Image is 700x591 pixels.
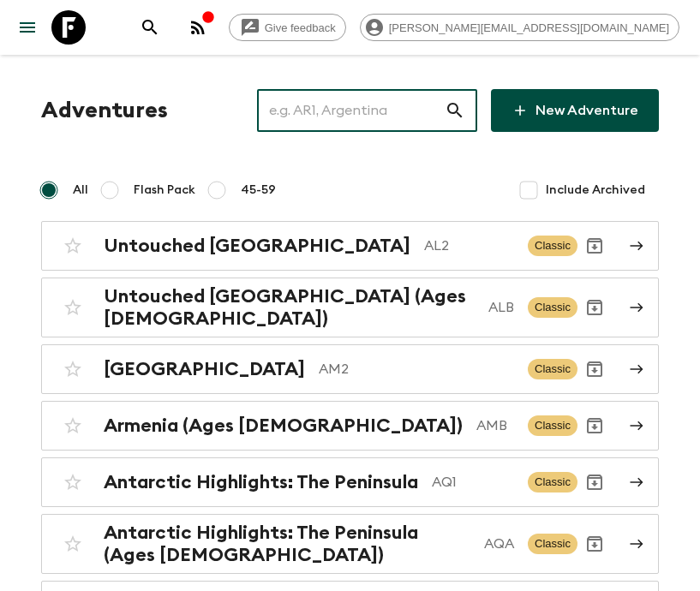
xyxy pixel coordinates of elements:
span: Classic [528,415,577,436]
button: Archive [577,465,612,499]
span: Classic [528,297,577,318]
h2: Untouched [GEOGRAPHIC_DATA] (Ages [DEMOGRAPHIC_DATA]) [104,285,475,330]
input: e.g. AR1, Argentina [257,87,445,134]
span: Include Archived [546,182,645,199]
button: Archive [577,229,612,263]
div: [PERSON_NAME][EMAIL_ADDRESS][DOMAIN_NAME] [360,14,679,41]
h2: [GEOGRAPHIC_DATA] [104,358,305,380]
span: [PERSON_NAME][EMAIL_ADDRESS][DOMAIN_NAME] [380,21,679,34]
span: Flash Pack [134,182,195,199]
a: Antarctic Highlights: The Peninsula (Ages [DEMOGRAPHIC_DATA])AQAClassicArchive [41,514,659,574]
a: Armenia (Ages [DEMOGRAPHIC_DATA])AMBClassicArchive [41,401,659,451]
span: Classic [528,534,577,554]
button: search adventures [133,10,167,45]
button: Archive [577,290,612,325]
p: ALB [488,297,514,318]
h2: Antarctic Highlights: The Peninsula (Ages [DEMOGRAPHIC_DATA]) [104,522,470,566]
p: AQA [484,534,514,554]
button: Archive [577,352,612,386]
button: Archive [577,409,612,443]
button: Archive [577,527,612,561]
a: Untouched [GEOGRAPHIC_DATA]AL2ClassicArchive [41,221,659,271]
a: [GEOGRAPHIC_DATA]AM2ClassicArchive [41,344,659,394]
p: AQ1 [432,472,514,493]
h1: Adventures [41,93,168,128]
span: Classic [528,236,577,256]
span: All [73,182,88,199]
a: New Adventure [491,89,659,132]
h2: Antarctic Highlights: The Peninsula [104,471,418,493]
p: AMB [476,415,514,436]
button: menu [10,10,45,45]
span: Classic [528,472,577,493]
span: 45-59 [241,182,276,199]
span: Classic [528,359,577,379]
span: Give feedback [255,21,345,34]
a: Give feedback [229,14,346,41]
p: AL2 [424,236,514,256]
a: Untouched [GEOGRAPHIC_DATA] (Ages [DEMOGRAPHIC_DATA])ALBClassicArchive [41,278,659,337]
a: Antarctic Highlights: The PeninsulaAQ1ClassicArchive [41,457,659,507]
p: AM2 [319,359,514,379]
h2: Armenia (Ages [DEMOGRAPHIC_DATA]) [104,415,463,437]
h2: Untouched [GEOGRAPHIC_DATA] [104,235,410,257]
